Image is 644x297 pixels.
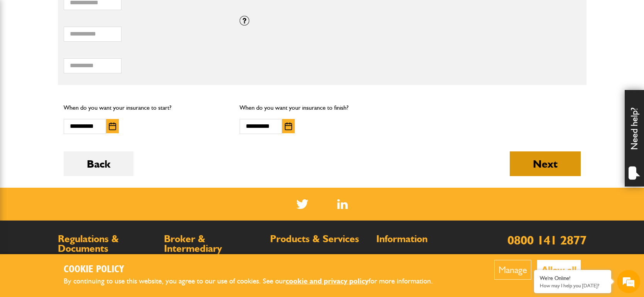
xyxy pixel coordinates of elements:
p: How may I help you today? [540,283,605,289]
img: Choose date [109,122,116,130]
p: By continuing to use this website, you agree to our use of cookies. See our for more information. [64,275,446,287]
img: Twitter [296,199,308,209]
em: Start Chat [105,238,140,248]
button: Allow all [537,260,581,280]
img: d_20077148190_company_1631870298795_20077148190 [13,43,32,54]
h2: Information [376,234,475,244]
h2: Regulations & Documents [58,234,156,254]
h2: Cookie Policy [64,264,446,276]
p: When do you want your insurance to finish? [240,103,404,113]
input: Enter your last name [10,71,141,88]
button: Next [510,151,581,176]
a: 0800 141 2877 [507,233,587,248]
img: Linked In [337,199,348,209]
div: We're Online! [540,275,605,282]
h2: Products & Services [270,234,368,244]
div: Chat with us now [40,43,130,53]
a: cookie and privacy policy [286,277,368,285]
input: Enter your email address [10,94,141,111]
div: Need help? [625,90,644,187]
input: Enter your phone number [10,117,141,134]
a: Client support / Partnership approach [270,253,364,260]
div: Minimize live chat window [127,4,145,22]
a: Contact us [376,253,403,260]
p: When do you want your insurance to start? [64,103,228,113]
button: Back [64,151,134,176]
textarea: Type your message and hit 'Enter' [10,140,141,231]
button: Manage [494,260,531,280]
img: Choose date [285,122,292,130]
h2: Broker & Intermediary [164,234,262,254]
a: LinkedIn [337,199,348,209]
